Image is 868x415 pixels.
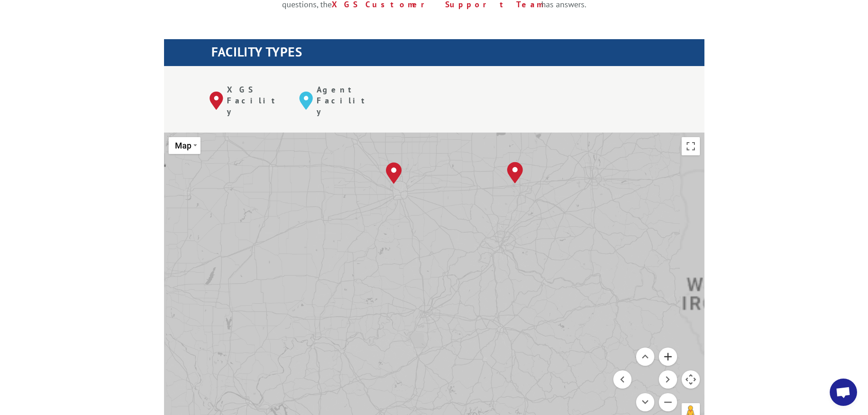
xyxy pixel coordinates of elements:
button: Change map style [169,137,200,154]
div: Dayton, OH [507,162,523,184]
p: XGS Facility [227,84,286,117]
button: Map camera controls [682,370,700,389]
div: Open chat [830,379,857,406]
button: Toggle fullscreen view [682,137,700,155]
button: Move left [613,370,632,389]
button: Move down [636,393,654,411]
div: Indianapolis, IN [386,162,402,184]
p: Agent Facility [317,84,375,117]
button: Zoom in [659,348,677,366]
button: Move up [636,348,654,366]
span: Map [175,141,191,150]
button: Zoom out [659,393,677,411]
button: Move right [659,370,677,389]
h1: FACILITY TYPES [211,46,704,63]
